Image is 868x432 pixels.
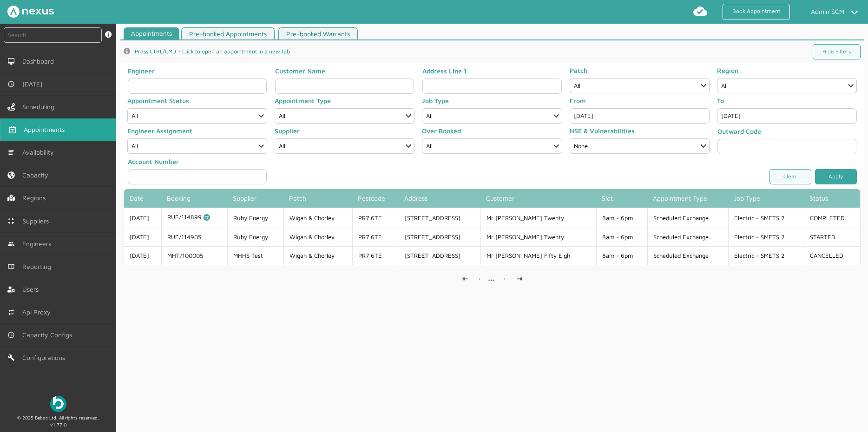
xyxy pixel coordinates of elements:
span: Configurations [22,354,69,361]
td: 8am - 6pm [596,228,647,246]
span: Appointments [24,126,68,133]
td: STARTED [804,228,860,246]
td: COMPLETED [804,208,860,227]
img: regions.left-menu.svg [7,194,15,202]
td: Electric - SMETS 2 [728,208,803,227]
label: Appointment Type [275,97,414,105]
img: md-cloud-done.svg [693,4,708,19]
input: Date Range [570,108,710,124]
span: Scheduling [22,103,58,111]
img: md-desktop.svg [7,58,15,65]
img: user-left-menu.svg [7,286,15,293]
td: MHT/100005 [161,246,227,265]
td: [STREET_ADDRESS] [399,228,480,246]
a: Pre-booked Warrants [278,27,358,40]
span: Suppliers [22,217,53,225]
td: Electric - SMETS 2 [728,228,803,246]
label: Address Line 1 [422,67,561,75]
a: → [497,272,511,286]
td: Ruby Energy [227,228,283,246]
td: [DATE] [124,208,161,227]
td: RUE/114899 [161,208,227,227]
a: Apply [815,169,857,184]
td: 8am - 6pm [596,246,647,265]
td: PR7 6TE [352,246,399,265]
span: Reporting [22,263,55,270]
td: Scheduled Exchange [647,228,729,246]
td: Wigan & Chorley [283,228,352,246]
td: RUE/114905 [161,228,227,246]
th: Status [804,189,860,208]
th: Slot [596,189,647,208]
td: PR7 6TE [352,228,399,246]
img: md-book.svg [7,263,15,270]
span: Capacity [22,171,52,179]
img: Beboc Logo [50,396,66,412]
span: Regions [22,194,49,202]
label: Engineer Assignment [127,127,267,135]
label: HSE & Vulnerabilities [570,127,710,135]
label: Supplier [275,127,414,135]
td: Scheduled Exchange [647,246,729,265]
span: Api Proxy [22,308,54,316]
label: To [717,97,857,105]
label: Patch [570,67,710,74]
img: md-time.svg [7,80,15,88]
a: ← [474,272,488,286]
label: Engineer [128,67,267,75]
th: Postcode [352,189,399,208]
label: Appointment Status [127,97,267,105]
th: Patch [283,189,352,208]
th: Customer [480,189,596,208]
td: MHHS Test [227,246,283,265]
a: Pre-booked Appointments [181,27,275,40]
th: Supplier [227,189,283,208]
th: Job Type [728,189,803,208]
img: md-time.svg [7,331,15,339]
img: appointments-left-menu.svg [9,126,16,133]
td: CANCELLED [804,246,860,265]
img: md-repeat.svg [7,308,15,316]
td: PR7 6TE [352,208,399,227]
td: Wigan & Chorley [283,208,352,227]
span: Availability [22,149,58,156]
label: Job Type [422,97,562,105]
input: Date Range [717,108,857,124]
div: ... [488,272,495,282]
a: Hide Filters [813,44,861,59]
a: Book Appointment [723,4,790,20]
img: capacity-left-menu.svg [7,171,15,179]
td: [DATE] [124,228,161,246]
label: Customer Name [275,67,414,75]
img: md-contract.svg [7,217,15,225]
th: Address [399,189,480,208]
span: Press CTRL/CMD + Click to open an appointment in a new tab [135,48,290,55]
label: From [570,97,710,105]
img: md-people.svg [7,240,15,248]
td: Electric - SMETS 2 [728,246,803,265]
img: scheduling-left-menu.svg [7,103,15,111]
span: Users [22,286,42,293]
span: Engineers [22,240,55,248]
td: Mr [PERSON_NAME] Twenty [480,208,596,227]
a: ⇥ [513,272,526,286]
td: [DATE] [124,246,161,265]
td: Mr [PERSON_NAME] Fifty Eigh [480,246,596,265]
span: Capacity Configs [22,331,76,339]
td: Ruby Energy [227,208,283,227]
label: Over Booked [422,127,562,135]
span: [DATE] [22,80,46,88]
th: Date [124,189,161,208]
td: Wigan & Chorley [283,246,352,265]
img: Nexus [7,6,54,18]
td: [STREET_ADDRESS] [399,246,480,265]
a: Appointments [124,27,179,40]
label: Region [717,67,857,74]
input: Search by: Ref, PostCode, MPAN, MPRN, Account, Customer [4,27,102,43]
span: Dashboard [22,58,58,65]
td: 8am - 6pm [596,208,647,227]
label: Outward Code [717,128,856,135]
th: Appointment Type [647,189,729,208]
a: ⇤ [458,272,472,286]
td: [STREET_ADDRESS] [399,208,480,227]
